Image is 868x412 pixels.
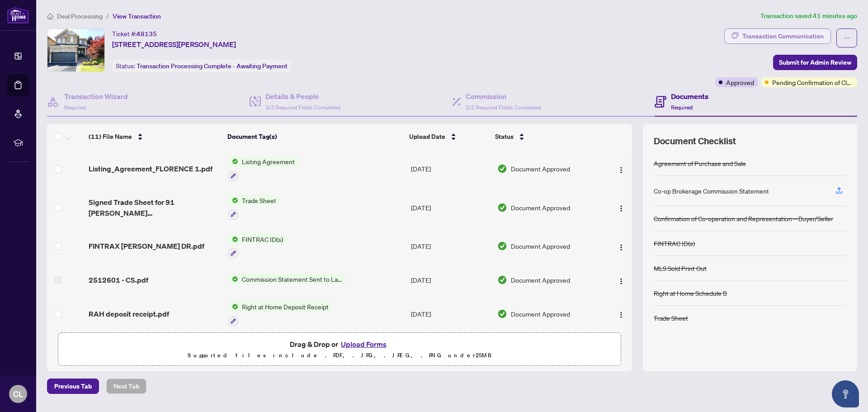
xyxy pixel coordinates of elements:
span: ellipsis [844,35,850,41]
span: Document Approved [511,309,570,319]
img: Document Status [497,241,507,251]
h4: Commission [466,91,541,102]
td: [DATE] [407,227,494,266]
img: Status Icon [228,195,238,205]
img: Status Icon [228,234,238,244]
div: Co-op Brokerage Commission Statement [654,186,769,196]
button: Status IconListing Agreement [228,156,298,181]
span: 3/3 Required Fields Completed [265,104,340,111]
button: Transaction Communication [724,28,831,44]
div: Confirmation of Co-operation and Representation—Buyer/Seller [654,213,833,223]
button: Status IconRight at Home Deposit Receipt [228,302,332,326]
img: IMG-E12326485_1.jpg [47,29,104,71]
div: Trade Sheet [654,313,688,323]
span: Required [64,104,86,111]
div: Status: [112,60,291,72]
img: Status Icon [228,302,238,312]
h4: Details & People [265,91,340,102]
span: 2/2 Required Fields Completed [466,104,541,111]
button: Logo [614,307,628,321]
img: logo [7,7,29,24]
span: Approved [726,77,754,87]
img: Logo [618,205,625,212]
span: Listing Agreement [238,156,298,166]
span: View Transaction [113,12,161,20]
span: Status [495,132,514,142]
p: Supported files include .PDF, .JPG, .JPEG, .PNG under 25 MB [64,350,615,361]
span: Document Approved [511,241,570,251]
span: Required [671,104,693,111]
span: Document Checklist [654,135,736,147]
span: Submit for Admin Review [779,55,851,70]
img: Status Icon [228,156,238,166]
td: [DATE] [407,149,494,188]
span: Signed Trade Sheet for 91 [PERSON_NAME][GEOGRAPHIC_DATA]pdf [89,197,221,218]
button: Status IconFINTRAC ID(s) [228,234,287,259]
span: Drag & Drop orUpload FormsSupported files include .PDF, .JPG, .JPEG, .PNG under25MB [58,333,621,366]
h4: Documents [671,91,708,102]
span: FINTRAC ID(s) [238,234,287,244]
div: Agreement of Purchase and Sale [654,158,746,168]
div: MLS Sold Print Out [654,263,707,273]
button: Previous Tab [47,379,99,394]
button: Status IconCommission Statement Sent to Lawyer [228,274,345,284]
img: Status Icon [228,274,238,284]
div: Right at Home Schedule B [654,288,727,298]
span: Transaction Processing Complete - Awaiting Payment [137,62,288,70]
span: 48135 [137,30,157,38]
span: FINTRAX [PERSON_NAME] DR.pdf [89,241,204,251]
span: home [47,13,53,19]
th: Upload Date [406,124,491,149]
span: [STREET_ADDRESS][PERSON_NAME] [112,39,236,50]
h4: Transaction Wizard [64,91,128,102]
div: FINTRAC ID(s) [654,238,695,248]
img: Logo [618,278,625,285]
span: Deal Processing [57,12,103,20]
li: / [106,11,109,21]
span: RAH deposit receipt.pdf [89,308,169,319]
img: Logo [618,166,625,174]
span: Upload Date [409,132,445,142]
button: Submit for Admin Review [773,55,857,70]
div: Transaction Communication [742,29,824,43]
th: Status [491,124,599,149]
article: Transaction saved 41 minutes ago [760,11,857,21]
img: Logo [618,311,625,318]
button: Upload Forms [338,338,389,350]
button: Open asap [832,380,859,407]
img: Logo [618,244,625,251]
button: Logo [614,161,628,176]
img: Document Status [497,164,507,174]
span: Right at Home Deposit Receipt [238,302,332,312]
th: Document Tag(s) [224,124,406,149]
th: (11) File Name [85,124,224,149]
span: (11) File Name [89,132,132,142]
span: 2512601 - CS.pdf [89,275,148,285]
span: Trade Sheet [238,195,280,205]
span: Listing_Agreement_FLORENCE 1.pdf [89,163,212,174]
span: Document Approved [511,203,570,213]
button: Logo [614,239,628,253]
button: Next Tab [106,379,146,394]
img: Document Status [497,309,507,319]
span: Document Approved [511,164,570,174]
td: [DATE] [407,188,494,227]
span: Document Approved [511,275,570,285]
span: Pending Confirmation of Closing [772,77,854,87]
span: Commission Statement Sent to Lawyer [238,274,345,284]
button: Status IconTrade Sheet [228,195,280,220]
button: Logo [614,200,628,215]
td: [DATE] [407,265,494,294]
img: Document Status [497,275,507,285]
img: Document Status [497,203,507,213]
button: Logo [614,273,628,287]
td: [DATE] [407,294,494,333]
span: Drag & Drop or [290,338,389,350]
div: Ticket #: [112,28,157,39]
span: CL [13,388,23,400]
span: Previous Tab [54,379,92,393]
